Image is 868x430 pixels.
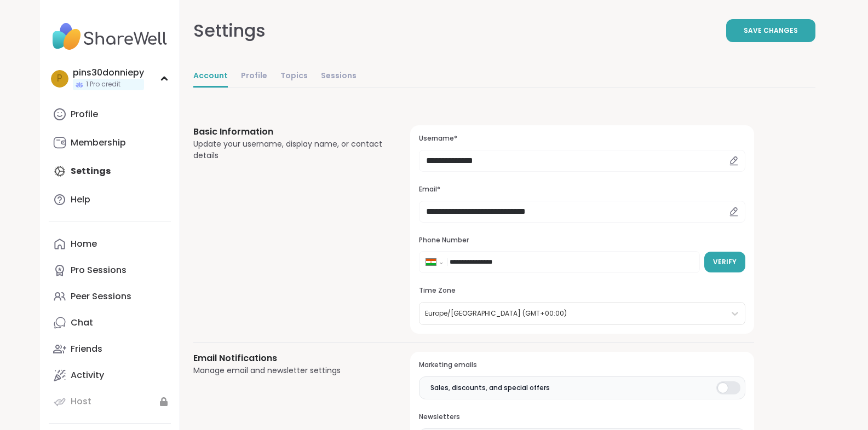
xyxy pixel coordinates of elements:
[71,343,102,355] div: Friends
[49,130,171,156] a: Membership
[193,138,384,161] div: Update your username, display name, or contact details
[280,66,308,88] a: Topics
[321,66,357,88] a: Sessions
[419,134,745,143] h3: Username*
[49,336,171,362] a: Friends
[419,412,745,422] h3: Newsletters
[419,236,745,245] h3: Phone Number
[71,137,126,149] div: Membership
[419,286,745,295] h3: Time Zone
[419,361,745,370] h3: Marketing emails
[57,72,62,86] span: p
[241,66,267,88] a: Profile
[419,185,745,194] h3: Email*
[193,352,384,365] h3: Email Notifications
[193,18,266,44] div: Settings
[49,18,171,56] img: ShareWell Nav Logo
[49,362,171,388] a: Activity
[49,187,171,213] a: Help
[71,108,98,120] div: Profile
[49,101,171,127] a: Profile
[71,369,104,381] div: Activity
[71,194,90,206] div: Help
[713,257,737,267] span: Verify
[71,317,93,329] div: Chat
[430,383,550,393] span: Sales, discounts, and special offers
[71,264,127,276] div: Pro Sessions
[726,19,815,42] button: Save Changes
[73,67,144,79] div: pins30donniepy
[49,257,171,283] a: Pro Sessions
[49,231,171,257] a: Home
[744,26,798,36] span: Save Changes
[49,310,171,336] a: Chat
[193,125,384,138] h3: Basic Information
[71,290,131,303] div: Peer Sessions
[49,283,171,310] a: Peer Sessions
[193,66,228,88] a: Account
[71,238,97,250] div: Home
[86,80,120,89] span: 1 Pro credit
[704,252,745,272] button: Verify
[49,388,171,415] a: Host
[193,365,384,376] div: Manage email and newsletter settings
[71,396,91,408] div: Host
